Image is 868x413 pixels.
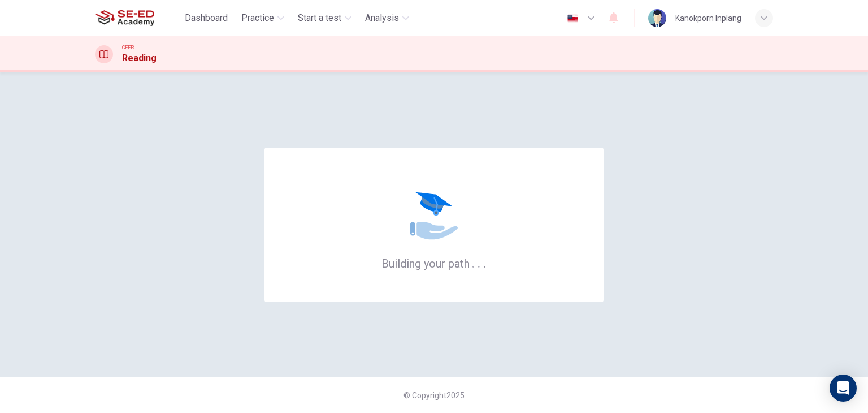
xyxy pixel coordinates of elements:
[95,7,180,29] a: SE-ED Academy logo
[648,9,666,27] img: Profile picture
[566,14,580,23] img: en
[180,8,232,28] button: Dashboard
[95,7,154,29] img: SE-ED Academy logo
[293,8,356,28] button: Start a test
[122,51,157,65] h1: Reading
[185,11,228,25] span: Dashboard
[830,375,857,402] div: Open Intercom Messenger
[381,256,487,270] h6: Building your path
[477,253,481,272] h6: .
[403,391,465,400] span: © Copyright 2025
[241,11,274,25] span: Practice
[361,8,414,28] button: Analysis
[298,11,341,25] span: Start a test
[483,253,487,272] h6: .
[237,8,289,28] button: Practice
[471,253,475,272] h6: .
[122,44,134,51] span: CEFR
[675,11,741,25] div: Kanokporn Inplang
[365,11,399,25] span: Analysis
